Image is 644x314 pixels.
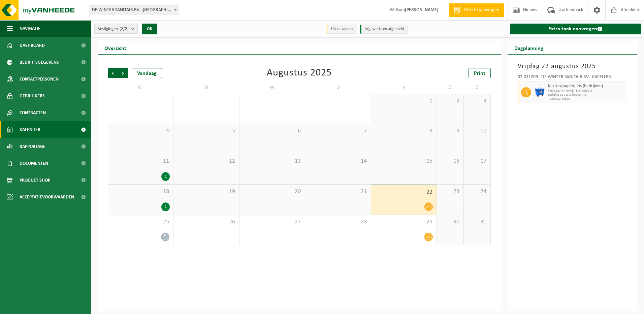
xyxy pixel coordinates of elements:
span: 15 [375,158,433,165]
td: Z [464,82,491,94]
count: (2/2) [120,27,129,31]
span: DE WINTER SANITAIR BV - BRASSCHAAT [89,5,179,15]
span: Bedrijfsgegevens [20,54,59,71]
div: Vandaag [132,68,162,78]
a: Offerte aanvragen [449,3,504,17]
li: Uit te voeren [326,25,356,34]
span: T250002440313 [548,97,625,101]
td: D [305,82,371,94]
span: 18 [111,188,170,195]
span: Offerte aanvragen [462,7,501,13]
span: 23 [440,188,460,195]
strong: [PERSON_NAME] [405,7,439,12]
span: Documenten [20,155,48,172]
span: Acceptatievoorwaarden [20,189,74,206]
span: 19 [177,188,235,195]
span: 8 [375,127,433,135]
td: D [173,82,239,94]
span: DE WINTER SANITAIR BV - BRASSCHAAT [89,5,179,15]
td: M [108,82,173,94]
td: Z [437,82,464,94]
span: 31 [467,218,487,226]
span: 6 [243,127,301,135]
span: Rapportage [20,138,45,155]
span: Contracten [20,104,46,121]
span: 4 [111,127,170,135]
span: 3 [467,97,487,105]
span: WB-1100-HP PAPIER EN KARTON [548,89,625,93]
span: 26 [177,218,235,226]
span: Vestigingen [98,24,129,34]
button: OK [142,24,157,34]
span: 24 [467,188,487,195]
span: 5 [177,127,235,135]
span: 22 [375,189,433,196]
span: Navigatie [20,20,40,37]
a: Print [469,68,491,78]
span: Gebruikers [20,88,45,104]
h2: Overzicht [98,41,133,54]
button: Vestigingen(2/2) [94,24,138,34]
div: 1 [161,172,170,181]
span: 1 [375,97,433,105]
div: 1 [161,202,170,211]
span: Kalender [20,121,40,138]
div: Augustus 2025 [267,68,332,78]
span: 30 [440,218,460,226]
span: 29 [375,218,433,226]
h3: Vrijdag 22 augustus 2025 [518,61,627,71]
td: W [239,82,305,94]
span: 21 [309,188,367,195]
span: Dashboard [20,37,45,54]
a: Extra taak aanvragen [510,24,642,34]
li: Afgewerkt en afgemeld [360,25,408,34]
span: 14 [309,158,367,165]
span: 16 [440,158,460,165]
img: WB-1100-HPE-BE-01 [535,87,545,97]
span: Karton/papier, los (bedrijven) [548,84,625,89]
span: 10 [467,127,487,135]
span: 7 [309,127,367,135]
span: Print [474,71,485,76]
span: 27 [243,218,301,226]
span: 17 [467,158,487,165]
span: Volgende [118,68,128,78]
span: 11 [111,158,170,165]
span: 13 [243,158,301,165]
span: Contactpersonen [20,71,59,88]
span: 12 [177,158,235,165]
span: 28 [309,218,367,226]
span: Product Shop [20,172,50,189]
span: Vorige [108,68,118,78]
span: 25 [111,218,170,226]
span: Lediging op vaste frequentie [548,93,625,97]
td: V [371,82,437,94]
span: 20 [243,188,301,195]
span: 2 [440,97,460,105]
h2: Dagplanning [508,41,550,54]
div: 02-011209 - DE WINTER SANITAIR BV - KAPELLEN [518,75,627,82]
span: 9 [440,127,460,135]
